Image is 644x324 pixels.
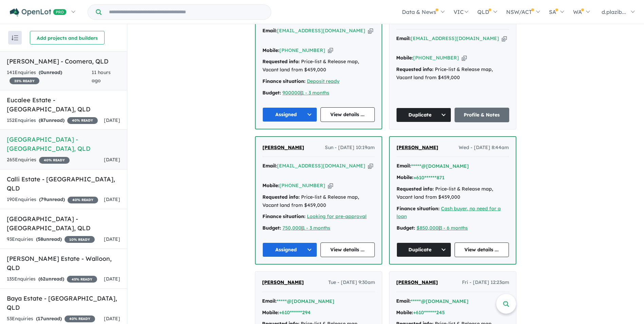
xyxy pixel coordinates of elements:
[277,163,365,169] a: [EMAIL_ADDRESS][DOMAIN_NAME]
[301,90,329,96] a: 1 - 3 months
[320,242,375,257] a: View details ...
[328,182,333,189] button: Copy
[396,108,451,122] button: Duplicate
[104,236,120,242] span: [DATE]
[68,197,98,203] span: 40 % READY
[40,276,45,282] span: 62
[396,279,438,285] span: [PERSON_NAME]
[262,298,277,304] strong: Email:
[397,224,509,232] div: |
[262,78,306,84] strong: Finance situation:
[7,175,120,193] h5: Calli Estate - [GEOGRAPHIC_DATA] , QLD
[262,90,281,96] strong: Budget:
[7,135,120,153] h5: [GEOGRAPHIC_DATA] - [GEOGRAPHIC_DATA] , QLD
[440,225,468,231] a: 3 - 6 months
[262,278,304,287] a: [PERSON_NAME]
[104,316,120,322] span: [DATE]
[7,57,120,66] h5: [PERSON_NAME] - Coomera , QLD
[36,316,62,322] strong: ( unread)
[262,89,375,97] div: |
[325,144,375,152] span: Sun - [DATE] 10:19am
[262,224,375,232] div: |
[462,54,467,61] button: Copy
[262,58,300,65] strong: Requested info:
[368,27,373,34] button: Copy
[39,69,62,75] strong: ( unread)
[7,69,92,85] div: 141 Enquir ies
[307,213,367,219] a: Looking for pre-approval
[397,242,451,257] button: Duplicate
[103,5,270,19] input: Try estate name, suburb, builder or developer
[262,225,281,231] strong: Budget:
[328,278,375,287] span: Tue - [DATE] 9:30am
[262,242,317,257] button: Assigned
[279,47,325,53] a: [PHONE_NUMBER]
[320,107,375,122] a: View details ...
[396,55,413,61] strong: Mobile:
[262,58,375,74] div: Price-list & Release map, Vacant land from $459,000
[65,236,95,243] span: 10 % READY
[502,35,507,42] button: Copy
[262,182,279,188] strong: Mobile:
[67,117,98,124] span: 40 % READY
[41,196,46,202] span: 79
[277,28,365,34] a: [EMAIL_ADDRESS][DOMAIN_NAME]
[397,174,413,180] strong: Mobile:
[7,214,120,233] h5: [GEOGRAPHIC_DATA] - [GEOGRAPHIC_DATA] , QLD
[262,194,300,200] strong: Requested info:
[397,205,501,220] a: Cash buyer, no need for a loan
[459,144,509,152] span: Wed - [DATE] 8:44am
[7,156,70,164] div: 265 Enquir ies
[38,316,43,322] span: 17
[282,225,301,231] a: 750,000
[262,144,304,150] span: [PERSON_NAME]
[368,162,373,169] button: Copy
[397,144,438,150] span: [PERSON_NAME]
[396,66,509,82] div: Price-list & Release map, Vacant land from $459,000
[92,69,111,84] span: 11 hours ago
[65,316,95,322] span: 40 % READY
[104,196,120,202] span: [DATE]
[262,309,279,316] strong: Mobile:
[396,66,434,72] strong: Requested info:
[397,225,415,231] strong: Budget:
[417,225,439,231] a: $850,000
[279,182,325,188] a: [PHONE_NUMBER]
[262,144,304,152] a: [PERSON_NAME]
[262,193,375,210] div: Price-list & Release map, Vacant land from $459,000
[462,278,509,287] span: Fri - [DATE] 12:23am
[397,185,509,201] div: Price-list & Release map, Vacant land from $459,000
[39,196,65,202] strong: ( unread)
[7,196,98,204] div: 190 Enquir ies
[455,242,509,257] a: View details ...
[396,278,438,287] a: [PERSON_NAME]
[411,35,499,41] a: [EMAIL_ADDRESS][DOMAIN_NAME]
[40,117,46,123] span: 87
[7,254,120,272] h5: [PERSON_NAME] Estate - Walloon , QLD
[7,294,120,312] h5: Baya Estate - [GEOGRAPHIC_DATA] , QLD
[7,235,95,244] div: 93 Enquir ies
[262,47,279,53] strong: Mobile:
[67,276,97,283] span: 45 % READY
[30,31,105,44] button: Add projects and builders
[302,225,330,231] a: 1 - 3 months
[602,8,626,15] span: d.plazib...
[396,309,413,316] strong: Mobile:
[328,47,333,54] button: Copy
[38,236,43,242] span: 58
[12,35,18,40] img: sort.svg
[10,8,67,17] img: Openlot PRO Logo White
[7,95,120,114] h5: Eucalee Estate - [GEOGRAPHIC_DATA] , QLD
[307,78,339,84] a: Deposit ready
[397,144,438,152] a: [PERSON_NAME]
[10,77,39,84] span: 35 % READY
[36,236,62,242] strong: ( unread)
[39,157,70,164] span: 40 % READY
[104,117,120,123] span: [DATE]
